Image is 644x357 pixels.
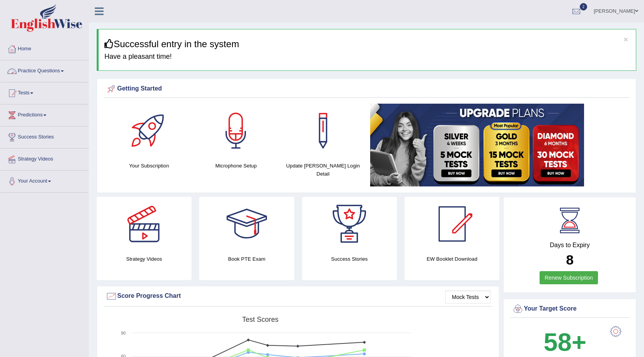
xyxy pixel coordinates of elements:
h4: Update [PERSON_NAME] Login Detail [284,162,363,178]
a: Practice Questions [0,60,89,80]
h4: Days to Expiry [512,242,627,249]
h4: Book PTE Exam [199,255,294,263]
h4: Success Stories [302,255,397,263]
tspan: Test scores [242,316,278,323]
img: small5.jpg [370,104,584,186]
div: Getting Started [106,83,627,95]
span: 2 [580,3,588,10]
a: Tests [0,82,89,102]
a: Renew Subscription [540,271,598,284]
text: 90 [121,331,126,335]
b: 8 [566,252,573,267]
h4: Microphone Setup [196,162,276,170]
h4: Have a pleasant time! [104,53,630,61]
a: Home [0,38,89,58]
h4: EW Booklet Download [405,255,499,263]
a: Predictions [0,104,89,124]
a: Success Stories [0,126,89,146]
h3: Successful entry in the system [104,39,630,49]
a: Your Account [0,171,89,190]
b: 58+ [544,328,586,356]
div: Your Target Score [512,303,627,315]
button: × [624,35,628,43]
a: Strategy Videos [0,149,89,168]
h4: Your Subscription [109,162,189,170]
div: Score Progress Chart [106,290,490,302]
h4: Strategy Videos [97,255,191,263]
